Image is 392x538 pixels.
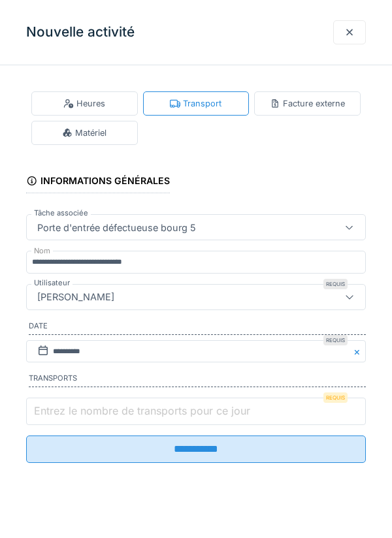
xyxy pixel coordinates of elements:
[323,392,348,403] div: Requis
[26,24,135,40] h3: Nouvelle activité
[31,277,73,289] label: Utilisateur
[32,220,201,234] div: Porte d'entrée défectueuse bourg 5
[26,171,170,193] div: Informations générales
[31,403,253,419] label: Entrez le nombre de transports pour ce jour
[270,97,345,110] div: Facture externe
[170,97,221,110] div: Transport
[29,373,366,387] label: Transports
[323,279,348,289] div: Requis
[31,245,53,257] label: Nom
[323,335,348,345] div: Requis
[31,208,91,219] label: Tâche associée
[29,321,366,335] label: Date
[63,97,105,110] div: Heures
[62,127,106,139] div: Matériel
[351,340,366,363] button: Close
[32,290,120,304] div: [PERSON_NAME]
